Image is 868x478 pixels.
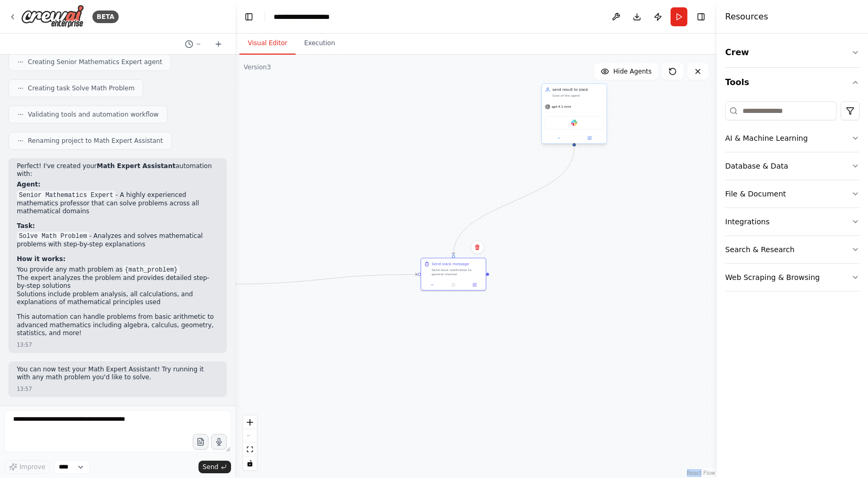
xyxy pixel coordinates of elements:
button: Improve [4,460,50,474]
button: Delete node [470,241,484,254]
span: Validating tools and automation workflow [28,110,159,119]
div: 13:57 [17,385,32,393]
button: Open in side panel [466,282,484,288]
span: Improve [19,463,45,471]
button: zoom in [243,415,257,429]
div: Web Scraping & Browsing [725,272,820,283]
li: - A highly experienced mathematics professor that can solve problems across all mathematical domains [17,191,218,216]
button: Visual Editor [239,33,296,55]
g: Edge from b5b9bd26-ef0c-42f6-8235-4e6289c4169f to 0939afd4-6267-430d-8d04-12c3c98b520f [226,272,417,287]
div: Send slack messageSend slack notification to general channel [421,258,486,291]
div: Search & Research [725,244,794,255]
button: Switch to previous chat [181,38,206,50]
li: Solutions include problem analysis, all calculations, and explanations of mathematical principles... [17,290,218,307]
button: Start a new chat [210,38,227,50]
button: Database & Data [725,152,860,180]
button: Search & Research [725,236,860,263]
button: Send [198,461,231,473]
img: Slack [571,120,577,126]
div: File & Document [725,189,786,199]
div: Version 3 [244,63,271,71]
button: Crew [725,38,860,67]
div: Goal of the agent [552,93,603,98]
button: Upload files [193,434,208,450]
li: - Analyzes and solves mathematical problems with step-by-step explanations [17,232,218,249]
div: send result to slackGoal of the agentgpt-4.1-miniSlack [541,85,607,145]
h4: Resources [725,11,768,23]
g: Edge from 06fe31bd-0d9c-489c-965f-cf70f1ae2103 to 0939afd4-6267-430d-8d04-12c3c98b520f [451,148,577,255]
button: Integrations [725,208,860,235]
strong: Math Expert Assistant [97,162,175,170]
button: Click to speak your automation idea [211,434,227,450]
button: toggle interactivity [243,456,257,470]
p: You can now test your Math Expert Assistant! Try running it with any math problem you'd like to s... [17,366,218,382]
div: React Flow controls [243,415,257,470]
span: Creating Senior Mathematics Expert agent [28,58,162,66]
span: Hide Agents [613,67,652,76]
p: Perfect! I've created your automation with: [17,162,218,179]
button: No output available [442,282,464,288]
button: Hide right sidebar [694,9,708,24]
code: {math_problem} [123,265,180,275]
div: Send slack notification to general channel [432,268,483,276]
strong: Agent: [17,181,40,188]
div: send result to slack [552,87,603,92]
strong: How it works: [17,255,66,263]
div: Database & Data [725,161,788,171]
button: Execution [296,33,343,55]
div: Integrations [725,216,769,227]
div: Send slack message [432,262,469,267]
div: Tools [725,97,860,300]
span: gpt-4.1-mini [552,105,571,109]
button: fit view [243,443,257,456]
img: Logo [21,5,84,28]
li: You provide any math problem as [17,266,218,274]
a: React Flow attribution [687,470,715,476]
button: Web Scraping & Browsing [725,264,860,291]
span: Creating task Solve Math Problem [28,84,134,92]
code: Senior Mathematics Expert [17,191,116,200]
nav: breadcrumb [274,12,350,22]
div: AI & Machine Learning [725,133,808,143]
div: 13:57 [17,341,32,349]
button: File & Document [725,180,860,207]
button: Hide Agents [594,63,658,80]
span: Send [203,463,218,471]
div: BETA [92,11,119,23]
li: The expert analyzes the problem and provides detailed step-by-step solutions [17,274,218,290]
button: AI & Machine Learning [725,124,860,152]
button: Hide left sidebar [242,9,256,24]
p: This automation can handle problems from basic arithmetic to advanced mathematics including algeb... [17,313,218,338]
button: Open in side panel [574,135,604,141]
strong: Task: [17,222,35,230]
code: Solve Math Problem [17,232,89,241]
span: Renaming project to Math Expert Assistant [28,137,163,145]
button: Tools [725,68,860,97]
